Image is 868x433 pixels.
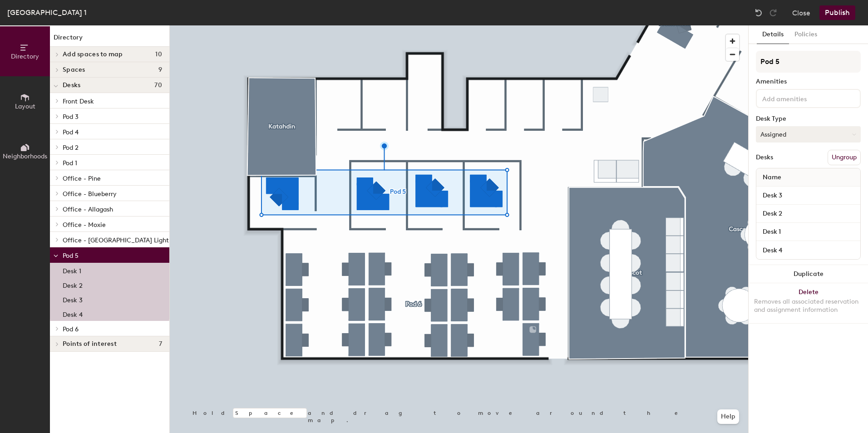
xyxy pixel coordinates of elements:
button: Close [792,5,810,20]
span: Office - [GEOGRAPHIC_DATA] Light [63,236,169,244]
span: Office - Pine [63,175,101,182]
input: Unnamed desk [758,207,858,220]
span: Office - Allagash [63,206,113,213]
span: 7 [159,340,162,348]
span: 70 [154,82,162,89]
span: Office - Blueberry [63,190,117,198]
img: Undo [754,8,763,17]
button: Publish [819,5,855,20]
button: Duplicate [749,265,868,283]
span: Layout [15,103,35,110]
span: Add spaces to map [63,51,123,58]
h1: Directory [50,33,169,47]
input: Unnamed desk [758,244,858,256]
p: Desk 3 [63,294,83,304]
div: Desks [756,154,773,161]
div: Amenities [756,78,861,85]
span: Pod 6 [63,325,79,333]
button: Help [717,409,739,424]
span: Neighborhoods [3,153,47,160]
button: Assigned [756,126,861,143]
p: Desk 2 [63,279,83,290]
button: Policies [789,25,823,44]
p: Desk 1 [63,265,81,275]
input: Unnamed desk [758,226,858,238]
span: Name [758,169,786,186]
div: Removes all associated reservation and assignment information [754,298,863,314]
span: Office - Moxie [63,221,106,229]
span: Front Desk [63,98,94,105]
span: Spaces [63,66,85,74]
span: Pod 4 [63,128,79,136]
span: 9 [158,66,162,74]
span: Directory [11,53,39,60]
span: Desks [63,82,80,89]
span: Points of interest [63,340,117,348]
button: DeleteRemoves all associated reservation and assignment information [749,283,868,323]
input: Unnamed desk [758,189,858,202]
p: Desk 4 [63,308,83,319]
button: Details [757,25,789,44]
button: Ungroup [828,150,861,165]
div: Desk Type [756,115,861,123]
span: Pod 3 [63,113,79,121]
span: Pod 1 [63,159,77,167]
img: Redo [769,8,778,17]
span: 10 [155,51,162,58]
span: Pod 5 [63,252,79,260]
input: Add amenities [760,93,842,103]
div: [GEOGRAPHIC_DATA] 1 [7,7,87,18]
span: Pod 2 [63,144,79,152]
